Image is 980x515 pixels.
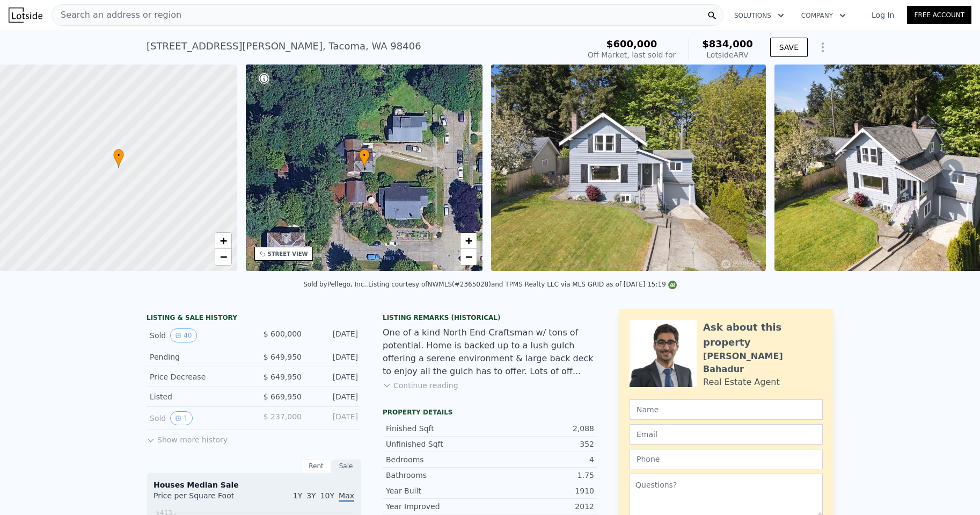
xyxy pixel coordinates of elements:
[150,371,245,382] div: Price Decrease
[383,313,597,322] div: Listing Remarks (Historical)
[303,281,368,288] div: Sold by Pellego, Inc. .
[320,491,334,500] span: 10Y
[264,330,302,338] span: $ 600,000
[490,423,594,434] div: 2,088
[310,328,358,342] div: [DATE]
[490,454,594,465] div: 4
[301,459,331,473] div: Rent
[702,38,753,49] span: $834,000
[170,328,196,342] button: View historical data
[170,411,193,425] button: View historical data
[490,485,594,496] div: 1910
[703,376,780,389] div: Real Estate Agent
[220,250,226,263] span: −
[113,151,124,160] span: •
[490,501,594,512] div: 2012
[310,391,358,402] div: [DATE]
[150,352,245,362] div: Pending
[264,373,302,381] span: $ 649,950
[153,490,254,507] div: Price per Square Foot
[490,470,594,481] div: 1.75
[383,380,458,391] button: Continue reading
[215,233,231,249] a: Zoom in
[147,313,361,324] div: LISTING & SALE HISTORY
[491,65,766,271] img: Sale: 149616232 Parcel: 101168068
[465,250,472,263] span: −
[359,151,370,160] span: •
[359,149,370,168] div: •
[113,149,124,168] div: •
[147,430,228,445] button: Show more history
[383,326,597,378] div: One of a kind North End Craftsman w/ tons of potential. Home is backed up to a lush gulch offerin...
[293,491,302,500] span: 1Y
[264,353,302,361] span: $ 649,950
[383,408,597,417] div: Property details
[264,412,302,421] span: $ 237,000
[907,6,971,24] a: Free Account
[9,8,42,23] img: Lotside
[386,470,490,481] div: Bathrooms
[726,6,793,25] button: Solutions
[310,371,358,382] div: [DATE]
[150,391,245,402] div: Listed
[150,328,245,342] div: Sold
[52,9,181,22] span: Search an address or region
[386,454,490,465] div: Bedrooms
[215,249,231,265] a: Zoom out
[703,350,823,376] div: [PERSON_NAME] Bahadur
[588,49,676,60] div: Off Market, last sold for
[606,38,657,49] span: $600,000
[630,399,823,420] input: Name
[386,423,490,434] div: Finished Sqft
[793,6,854,25] button: Company
[339,491,354,502] span: Max
[331,459,361,473] div: Sale
[268,250,308,258] div: STREET VIEW
[812,37,833,58] button: Show Options
[386,439,490,449] div: Unfinished Sqft
[770,38,808,57] button: SAVE
[386,501,490,512] div: Year Improved
[150,411,245,425] div: Sold
[310,411,358,425] div: [DATE]
[859,10,907,20] a: Log In
[490,439,594,449] div: 352
[702,49,753,60] div: Lotside ARV
[460,233,477,249] a: Zoom in
[368,281,677,288] div: Listing courtesy of NWMLS (#2365028) and TPMS Realty LLC via MLS GRID as of [DATE] 15:19
[153,480,354,490] div: Houses Median Sale
[306,491,316,500] span: 3Y
[668,281,677,289] img: NWMLS Logo
[264,392,302,401] span: $ 669,950
[630,424,823,445] input: Email
[147,39,421,54] div: [STREET_ADDRESS][PERSON_NAME] , Tacoma , WA 98406
[220,234,226,247] span: +
[465,234,472,247] span: +
[310,352,358,362] div: [DATE]
[630,449,823,469] input: Phone
[703,320,823,350] div: Ask about this property
[460,249,477,265] a: Zoom out
[386,485,490,496] div: Year Built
